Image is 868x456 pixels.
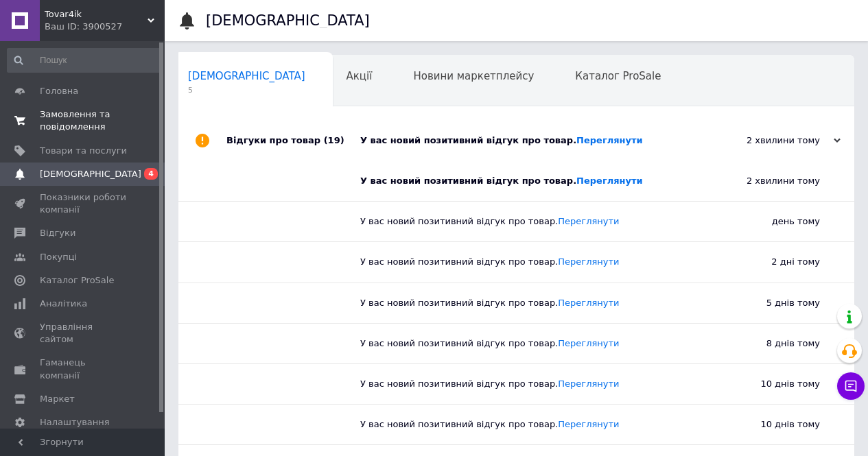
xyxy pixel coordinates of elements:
[837,372,865,400] button: Чат з покупцем
[683,242,854,282] div: 2 дні тому
[683,324,854,363] div: 8 днів тому
[40,274,114,287] span: Каталог ProSale
[40,191,127,216] span: Показники роботи компанії
[558,298,619,308] a: Переглянути
[45,21,165,33] div: Ваш ID: 3900527
[40,357,127,381] span: Гаманець компанії
[683,283,854,323] div: 5 днів тому
[226,120,360,161] div: Відгуки про товар
[45,8,148,21] span: Tovar4ik
[40,145,127,157] span: Товари та послуги
[413,70,534,82] span: Новини маркетплейсу
[188,85,305,95] span: 5
[576,176,643,186] a: Переглянути
[683,161,854,201] div: 2 хвилини тому
[558,216,619,226] a: Переглянути
[40,298,87,310] span: Аналітика
[558,379,619,389] a: Переглянути
[40,416,110,429] span: Налаштування
[40,85,78,97] span: Головна
[360,215,683,228] div: У вас новий позитивний відгук про товар.
[7,48,162,73] input: Пошук
[40,393,75,405] span: Маркет
[360,337,683,350] div: У вас новий позитивний відгук про товар.
[360,175,683,187] div: У вас новий позитивний відгук про товар.
[40,168,141,180] span: [DEMOGRAPHIC_DATA]
[558,256,619,267] a: Переглянути
[360,378,683,390] div: У вас новий позитивний відгук про товар.
[347,70,373,82] span: Акції
[206,12,370,29] h1: [DEMOGRAPHIC_DATA]
[360,297,683,309] div: У вас новий позитивний відгук про товар.
[188,70,305,82] span: [DEMOGRAPHIC_DATA]
[683,364,854,404] div: 10 днів тому
[144,168,158,180] span: 4
[576,135,643,145] a: Переглянути
[40,227,75,239] span: Відгуки
[40,251,77,263] span: Покупці
[683,202,854,241] div: день тому
[683,405,854,444] div: 10 днів тому
[703,134,841,147] div: 2 хвилини тому
[360,134,703,147] div: У вас новий позитивний відгук про товар.
[360,418,683,431] div: У вас новий позитивний відгук про товар.
[360,256,683,268] div: У вас новий позитивний відгук про товар.
[40,321,127,346] span: Управління сайтом
[40,108,127,133] span: Замовлення та повідомлення
[558,338,619,348] a: Переглянути
[558,419,619,429] a: Переглянути
[575,70,661,82] span: Каталог ProSale
[324,135,344,145] span: (19)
